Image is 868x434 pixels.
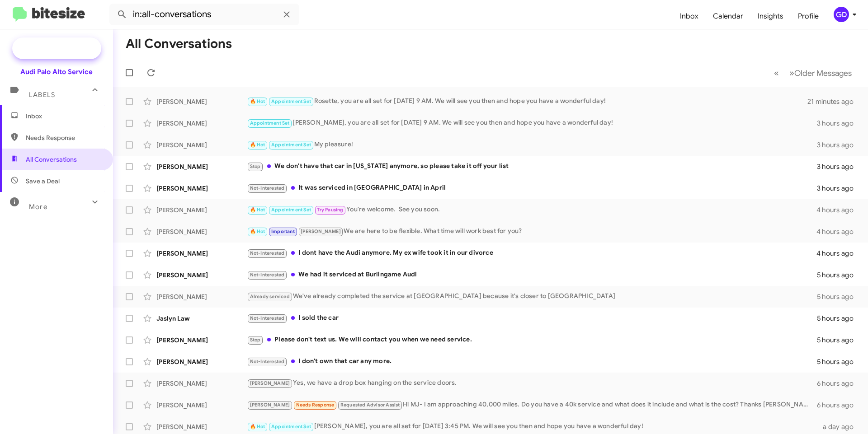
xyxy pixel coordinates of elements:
[247,421,817,432] div: [PERSON_NAME], you are all set for [DATE] 3:45 PM. We will see you then and hope you have a wonde...
[826,7,858,22] button: GD
[816,227,861,236] div: 4 hours ago
[807,97,861,106] div: 21 minutes ago
[156,292,247,301] div: [PERSON_NAME]
[126,37,232,51] h1: All Conversations
[247,183,817,193] div: It was serviced in [GEOGRAPHIC_DATA] in April
[774,67,779,79] span: «
[156,314,247,323] div: Jaslyn Law
[791,3,826,29] a: Profile
[156,271,247,280] div: [PERSON_NAME]
[817,271,861,280] div: 5 hours ago
[816,205,861,215] div: 4 hours ago
[769,64,857,82] nav: Page navigation example
[156,336,247,345] div: [PERSON_NAME]
[247,205,816,215] div: You're welcome. See you soon.
[769,64,784,82] button: Previous
[250,98,265,104] span: 🔥 Hot
[156,184,247,193] div: [PERSON_NAME]
[250,185,285,191] span: Not-Interested
[247,291,817,302] div: We've already completed the service at [GEOGRAPHIC_DATA] because it's closer to [GEOGRAPHIC_DATA]
[271,229,295,234] span: Important
[156,162,247,171] div: [PERSON_NAME]
[156,205,247,215] div: [PERSON_NAME]
[250,424,265,429] span: 🔥 Hot
[247,313,817,323] div: I sold the car
[817,422,861,431] div: a day ago
[156,422,247,431] div: [PERSON_NAME]
[301,229,341,234] span: [PERSON_NAME]
[250,120,290,126] span: Appointment Set
[706,3,750,29] a: Calendar
[817,119,861,128] div: 3 hours ago
[250,207,265,213] span: 🔥 Hot
[156,119,247,128] div: [PERSON_NAME]
[789,67,794,79] span: »
[247,140,817,150] div: My pleasure!
[816,249,861,258] div: 4 hours ago
[26,155,77,164] span: All Conversations
[250,163,261,169] span: Stop
[250,250,285,256] span: Not-Interested
[817,292,861,301] div: 5 hours ago
[247,118,817,128] div: [PERSON_NAME], you are all set for [DATE] 9 AM. We will see you then and hope you have a wonderfu...
[39,44,94,53] span: Special Campaign
[247,335,817,345] div: Please don't text us. We will contact you when we need service.
[340,402,400,408] span: Requested Advisor Assist
[26,177,60,186] span: Save a Deal
[317,207,343,213] span: Try Pausing
[817,184,861,193] div: 3 hours ago
[20,67,93,76] div: Audi Palo Alto Service
[26,112,103,121] span: Inbox
[247,248,816,258] div: I dont have the Audi anymore. My ex wife took it in our divorce
[156,227,247,236] div: [PERSON_NAME]
[296,402,335,408] span: Needs Response
[271,142,311,148] span: Appointment Set
[109,4,299,25] input: Search
[250,294,290,299] span: Already serviced
[817,140,861,149] div: 3 hours ago
[12,37,101,59] a: Special Campaign
[271,424,311,429] span: Appointment Set
[156,249,247,258] div: [PERSON_NAME]
[250,359,285,364] span: Not-Interested
[247,226,816,237] div: We are here to be flexible. What time will work best for you?
[26,133,103,142] span: Needs Response
[29,91,55,99] span: Labels
[817,314,861,323] div: 5 hours ago
[250,315,285,321] span: Not-Interested
[673,3,706,29] a: Inbox
[817,162,861,171] div: 3 hours ago
[250,142,265,148] span: 🔥 Hot
[817,379,861,388] div: 6 hours ago
[247,356,817,367] div: I don't own that car any more.
[817,357,861,366] div: 5 hours ago
[247,96,807,107] div: Rosette, you are all set for [DATE] 9 AM. We will see you then and hope you have a wonderful day!
[750,3,791,29] a: Insights
[250,229,265,234] span: 🔥 Hot
[247,161,817,172] div: We don't have that car in [US_STATE] anymore, so please take it off your list
[156,401,247,410] div: [PERSON_NAME]
[784,64,857,82] button: Next
[247,400,817,410] div: Hi MJ- I am approaching 40,000 miles. Do you have a 40k service and what does it include and what...
[29,203,47,211] span: More
[250,337,261,343] span: Stop
[156,140,247,149] div: [PERSON_NAME]
[156,379,247,388] div: [PERSON_NAME]
[834,7,849,22] div: GD
[250,402,290,408] span: [PERSON_NAME]
[247,270,817,280] div: We had it serviced at Burlingame Audi
[817,336,861,345] div: 5 hours ago
[156,357,247,366] div: [PERSON_NAME]
[156,97,247,106] div: [PERSON_NAME]
[250,272,285,278] span: Not-Interested
[247,378,817,388] div: Yes, we have a drop box hanging on the service doors.
[250,380,290,386] span: [PERSON_NAME]
[794,68,852,78] span: Older Messages
[271,207,311,213] span: Appointment Set
[817,401,861,410] div: 6 hours ago
[271,98,311,104] span: Appointment Set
